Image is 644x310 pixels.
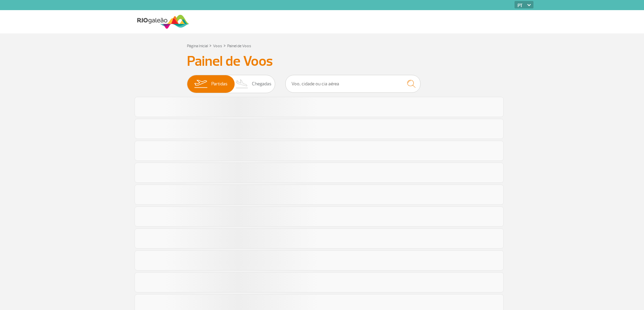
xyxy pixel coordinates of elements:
[227,44,251,49] a: Painel de Voos
[209,41,212,49] a: >
[213,44,222,49] a: Voos
[223,41,226,49] a: >
[190,75,211,93] img: slider-embarque
[187,53,457,70] h3: Painel de Voos
[252,75,271,93] span: Chegadas
[285,75,421,93] input: Voo, cidade ou cia aérea
[211,75,228,93] span: Partidas
[232,75,252,93] img: slider-desembarque
[187,44,208,49] a: Página Inicial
